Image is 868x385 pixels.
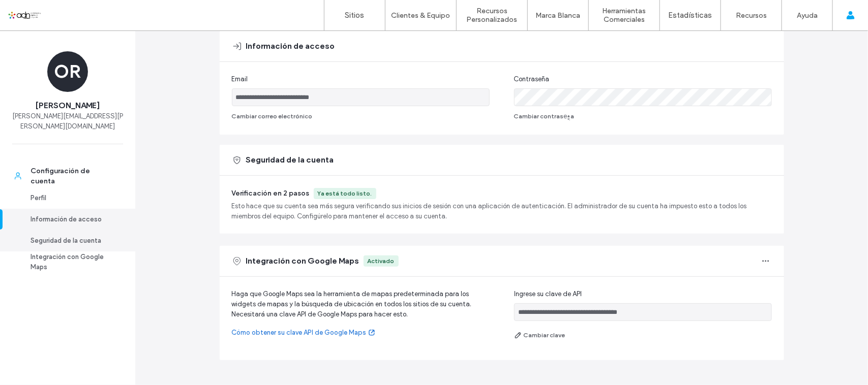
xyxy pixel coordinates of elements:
span: Seguridad de la cuenta [246,154,334,166]
div: Activado [368,256,395,266]
button: Cambiar contraseֳ±a [514,110,575,122]
span: Información de acceso [246,41,335,52]
span: Verificación en 2 pasos [232,189,310,198]
span: Email [232,74,248,84]
span: [PERSON_NAME][EMAIL_ADDRESS][PERSON_NAME][DOMAIN_NAME] [12,111,123,132]
button: Cambiar clave [514,329,565,341]
span: Ayuda [22,7,50,16]
span: Contraseña [514,74,550,84]
label: Estadísticas [669,11,712,20]
a: Cómo obtener su clave API de Google Maps [232,328,490,338]
label: Ayuda [797,11,818,20]
div: Ya está todo listo. [318,189,372,198]
input: Contraseña [514,88,772,106]
div: OR [47,51,88,92]
label: Recursos [736,11,767,20]
span: Ingrese su clave de API [514,289,582,299]
button: Cambiar correo electrónico [232,110,313,122]
span: Integración con Google Maps [246,255,360,267]
div: Perfil [31,193,114,203]
input: Ingrese su clave de API [514,303,772,321]
label: Herramientas Comerciales [589,7,660,24]
label: Recursos Personalizados [457,7,527,24]
div: Información de acceso [31,214,114,224]
label: Clientes & Equipo [392,11,451,20]
span: [PERSON_NAME] [36,100,100,111]
div: Seguridad de la cuenta [31,236,114,246]
input: Email [232,88,490,106]
div: Configuración de cuenta [31,166,114,186]
span: Haga que Google Maps sea la herramienta de mapas predeterminada para los widgets de mapas y la bú... [232,289,490,319]
label: Marca Blanca [536,11,581,20]
div: Integración con Google Maps [31,252,114,272]
label: Sitios [345,11,365,20]
span: Esto hace que su cuenta sea más segura verificando sus inicios de sesión con una aplicación de au... [232,201,772,221]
